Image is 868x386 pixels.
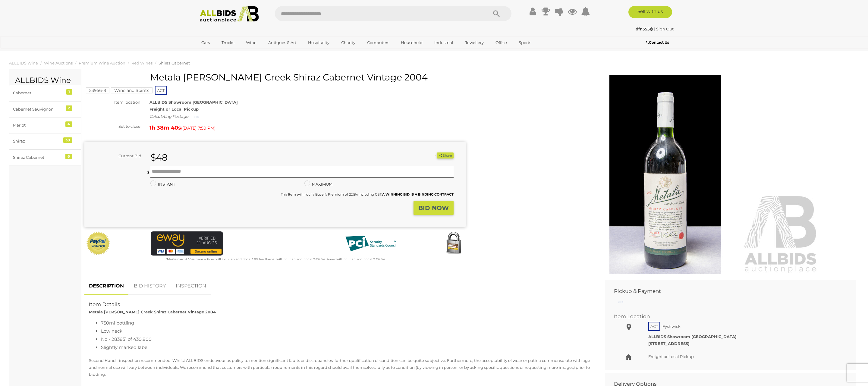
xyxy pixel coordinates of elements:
[264,38,300,48] a: Antiques & Art
[242,38,260,48] a: Wine
[149,100,238,105] strong: ALLBIDS Showroom [GEOGRAPHIC_DATA]
[182,125,214,131] span: [DATE] 7:50 PM
[131,61,153,65] a: Red Wines
[614,288,838,294] h2: Pickup & Payment
[166,257,386,261] small: Mastercard & Visa transactions will incur an additional 1.9% fee. Paypal will incur an additional...
[101,319,591,327] li: 750ml bottling
[66,105,72,111] div: 2
[382,192,454,196] b: A WINNING BID IS A BINDING CONTRACT
[13,138,63,145] div: Shiraz
[149,107,199,111] strong: Freight or Local Pickup
[149,114,188,119] i: Calculating Postage
[661,322,682,330] span: Fyshwick
[341,231,401,256] img: PCI DSS compliant
[151,231,223,256] img: eWAY Payment Gateway
[648,334,737,339] strong: ALLBIDS Showroom [GEOGRAPHIC_DATA]
[304,38,333,48] a: Hospitality
[648,341,690,346] strong: [STREET_ADDRESS]
[618,300,623,304] img: small-loading.gif
[430,152,436,158] li: Unwatch this item
[197,48,248,58] a: [GEOGRAPHIC_DATA]
[614,314,838,319] h2: Item Location
[80,99,145,106] div: Item location
[9,133,81,149] a: Shiraz 30
[197,38,214,48] a: Cars
[150,181,175,188] label: INSTANT
[9,85,81,101] a: Cabernet 1
[111,88,153,93] a: Wine and Spirits
[636,27,654,31] a: dfn555
[101,335,591,343] li: No - 283851 of 430,800
[80,123,145,130] div: Set to close
[197,6,262,23] img: Allbids.com.au
[281,192,454,196] small: This Item will incur a Buyer's Premium of 22.5% including GST.
[159,61,190,65] a: Shiraz Cabernet
[86,88,109,93] a: 53956-8
[418,204,449,212] strong: BID NOW
[656,27,674,31] a: Sign Out
[129,277,170,295] a: BID HISTORY
[89,357,591,378] p: Second Hand - inspection recommended. Whilst ALLBIDS endeavour as policy to mention significant f...
[636,27,653,31] strong: dfn555
[218,38,238,48] a: Trucks
[89,302,591,307] h2: Item Details
[648,354,694,359] span: Freight or Local Pickup
[304,181,332,188] label: MAXIMUM
[648,322,660,331] span: ACT
[13,122,63,129] div: Merlot
[9,117,81,133] a: Merlot 4
[515,38,535,48] a: Sports
[79,61,125,65] a: Premium Wine Auction
[9,101,81,117] a: Cabernet Sauvignon 2
[646,39,671,46] a: Contact Us
[437,152,454,159] button: Share
[481,6,511,21] button: Search
[87,72,464,82] h1: Metala [PERSON_NAME] Creek Shiraz Cabernet Vintage 2004
[181,126,215,130] span: ( )
[511,75,820,274] img: Metala Langhorn Creek Shiraz Cabernet Vintage 2004
[63,137,72,143] div: 30
[171,277,211,295] a: INSPECTION
[66,89,72,95] div: 1
[337,38,359,48] a: Charity
[150,152,168,163] strong: $48
[414,201,454,215] button: BID NOW
[84,277,128,295] a: DESCRIPTION
[646,40,669,45] b: Contact Us
[65,154,72,159] div: 6
[363,38,393,48] a: Computers
[101,343,591,351] li: Slightly marked label
[101,327,591,335] li: Low neck
[89,309,216,314] strong: Metala [PERSON_NAME] Creek Shiraz Cabernet Vintage 2004
[194,115,199,118] img: small-loading.gif
[13,89,63,96] div: Cabernet
[15,76,75,85] h2: ALLBIDS Wine
[9,149,81,165] a: Shiraz Cabernet 6
[65,121,72,127] div: 4
[111,87,153,93] mark: Wine and Spirits
[492,38,511,48] a: Office
[149,124,181,131] strong: 1h 38m 40s
[654,27,655,31] span: |
[442,231,466,256] img: Secured by Rapid SSL
[13,106,63,113] div: Cabernet Sauvignon
[13,154,63,161] div: Shiraz Cabernet
[628,6,672,18] a: Sell with us
[461,38,488,48] a: Jewellery
[86,87,109,93] mark: 53956-8
[44,61,73,65] a: Wine Auctions
[86,231,111,256] img: Official PayPal Seal
[397,38,426,48] a: Household
[430,38,457,48] a: Industrial
[155,86,167,95] span: ACT
[84,152,146,159] div: Current Bid
[9,61,38,65] a: ALLBIDS Wine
